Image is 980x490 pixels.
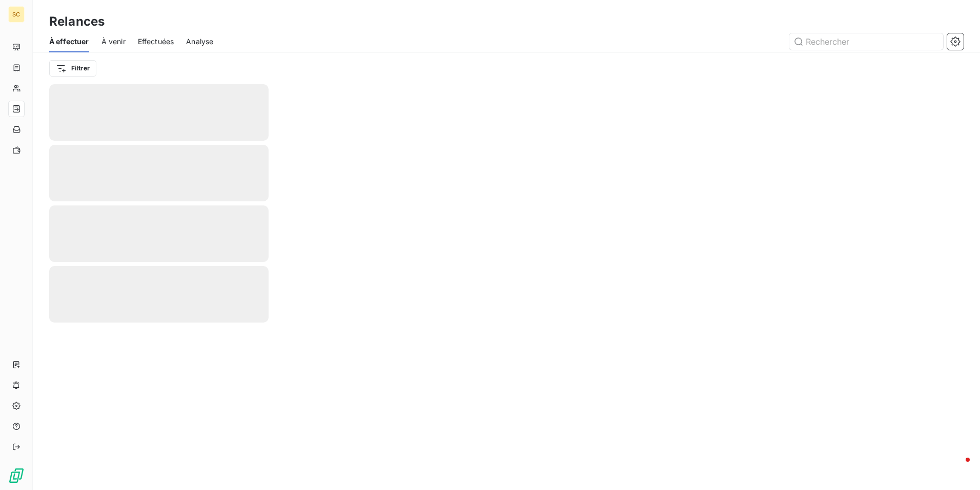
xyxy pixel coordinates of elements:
[138,36,174,47] span: Effectuées
[8,467,25,484] img: Logo LeanPay
[49,12,105,31] h3: Relances
[186,36,213,47] span: Analyse
[101,36,126,47] span: À venir
[49,36,89,47] span: À effectuer
[8,6,25,23] div: SC
[789,33,943,50] input: Rechercher
[945,455,970,480] iframe: Intercom live chat
[49,60,96,77] button: Filtrer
